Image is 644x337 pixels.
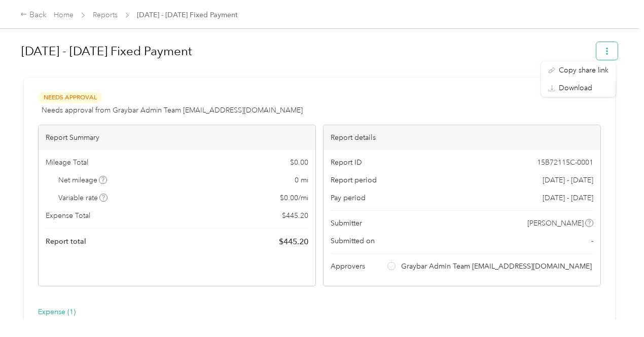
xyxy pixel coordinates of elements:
iframe: Everlance-gr Chat Button Frame [587,280,644,337]
span: [DATE] - [DATE] [543,193,593,203]
span: Approvers [331,261,365,272]
span: 0 mi [295,175,308,185]
span: Submitted on [331,236,375,246]
div: Expense (1) [38,307,76,318]
span: [DATE] - [DATE] [543,175,593,185]
span: $ 0.00 / mi [280,193,308,203]
span: Needs approval from Graybar Admin Team [EMAIL_ADDRESS][DOMAIN_NAME] [42,105,303,116]
span: Report period [331,175,377,185]
span: Graybar Admin Team [EMAIL_ADDRESS][DOMAIN_NAME] [401,261,592,272]
span: - [591,236,593,246]
span: Report total [46,236,86,247]
span: [PERSON_NAME] [527,218,584,229]
span: $ 445.20 [282,210,308,221]
div: Report Summary [39,125,315,150]
span: Download [559,83,592,93]
span: Report ID [331,157,362,168]
div: Report details [324,125,600,150]
span: $ 0.00 [290,157,308,168]
span: Copy share link [559,65,609,76]
span: 15B72115C-0001 [537,157,593,168]
a: Home [54,11,74,19]
a: Reports [93,11,118,19]
span: Expense Total [46,210,90,221]
span: Mileage Total [46,157,88,168]
span: [DATE] - [DATE] Fixed Payment [137,10,238,20]
span: Net mileage [58,175,108,185]
div: Back [20,9,47,21]
h1: Sep 1 - 30, 2025 Fixed Payment [21,39,589,63]
span: Variable rate [58,193,108,203]
span: Submitter [331,218,362,229]
span: Needs Approval [38,92,102,103]
span: $ 445.20 [279,236,308,248]
span: Pay period [331,193,366,203]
